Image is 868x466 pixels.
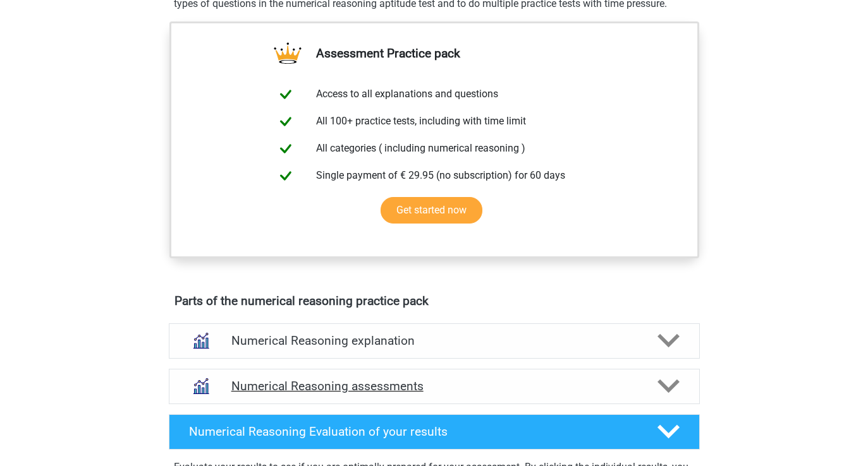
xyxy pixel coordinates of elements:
[185,370,217,402] img: numerical reasoning assessments
[231,333,637,348] h4: Numerical Reasoning explanation
[231,379,637,393] h4: Numerical Reasoning assessments
[164,369,705,404] a: assessments Numerical Reasoning assessments
[381,197,482,224] a: Get started now
[174,294,694,308] h4: Parts of the numerical reasoning practice pack
[164,414,705,450] a: Numerical Reasoning Evaluation of your results
[185,325,217,357] img: numerical reasoning explanations
[164,323,705,359] a: explanations Numerical Reasoning explanation
[189,424,637,439] h4: Numerical Reasoning Evaluation of your results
